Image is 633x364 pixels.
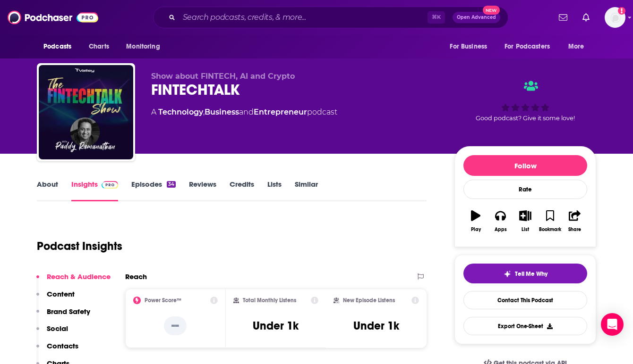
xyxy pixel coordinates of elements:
[453,12,500,23] button: Open AdvancedNew
[43,40,71,53] span: Podcasts
[36,341,78,359] button: Contacts
[205,108,239,116] a: Business
[179,10,428,25] input: Search podcasts, credits, & more...
[605,7,625,28] button: Show profile menu
[483,6,500,15] span: New
[145,297,181,304] h2: Power Score™
[568,40,584,53] span: More
[601,313,624,336] div: Open Intercom Messenger
[504,270,511,278] img: tell me why sparkle
[353,319,399,333] h3: Under 1k
[37,239,122,253] h1: Podcast Insights
[47,290,75,298] p: Content
[8,8,98,26] img: Podchaser - Follow, Share and Rate Podcasts
[158,108,203,116] a: Technology
[167,181,176,188] div: 34
[189,180,216,201] a: Reviews
[454,72,596,130] div: Good podcast? Give it some love!
[126,40,160,53] span: Monitoring
[428,11,445,24] span: ⌘ K
[89,40,109,53] span: Charts
[513,204,538,238] button: List
[463,291,587,309] a: Contact This Podcast
[36,324,68,341] button: Social
[37,38,84,56] button: open menu
[463,180,587,199] div: Rate
[102,181,118,189] img: Podchaser Pro
[243,297,296,304] h2: Total Monthly Listens
[505,40,550,53] span: For Podcasters
[463,204,488,238] button: Play
[253,319,299,333] h3: Under 1k
[539,227,561,232] div: Bookmark
[538,204,562,238] button: Bookmark
[562,38,596,56] button: open menu
[125,272,147,281] h2: Reach
[36,290,75,307] button: Content
[488,204,513,238] button: Apps
[443,38,499,56] button: open menu
[120,38,172,56] button: open menu
[498,38,564,56] button: open menu
[230,180,254,201] a: Credits
[39,65,133,159] img: FINTECHTALK
[457,15,496,20] span: Open Advanced
[579,9,593,25] a: Show notifications dropdown
[239,108,254,116] span: and
[463,155,587,176] button: Follow
[618,7,625,15] svg: Add a profile image
[36,307,90,324] button: Brand Safety
[522,227,529,232] div: List
[343,297,395,304] h2: New Episode Listens
[47,341,78,350] p: Contacts
[164,316,187,335] p: --
[267,180,282,201] a: Lists
[555,9,571,25] a: Show notifications dropdown
[605,7,625,28] span: Logged in as HughE
[563,204,587,238] button: Share
[605,7,625,28] img: User Profile
[151,107,337,118] div: A podcast
[36,272,111,290] button: Reach & Audience
[47,272,111,281] p: Reach & Audience
[153,7,508,28] div: Search podcasts, credits, & more...
[463,317,587,335] button: Export One-Sheet
[71,180,118,201] a: InsightsPodchaser Pro
[476,115,575,122] span: Good podcast? Give it some love!
[151,72,295,81] span: Show about FINTECH, AI and Crypto
[295,180,318,201] a: Similar
[47,324,68,333] p: Social
[495,227,507,232] div: Apps
[131,180,176,201] a: Episodes34
[450,40,487,53] span: For Business
[83,38,115,56] a: Charts
[203,108,205,116] span: ,
[47,307,90,316] p: Brand Safety
[568,227,581,232] div: Share
[471,227,481,232] div: Play
[515,270,547,278] span: Tell Me Why
[254,108,307,116] a: Entrepreneur
[463,264,587,283] button: tell me why sparkleTell Me Why
[37,180,58,201] a: About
